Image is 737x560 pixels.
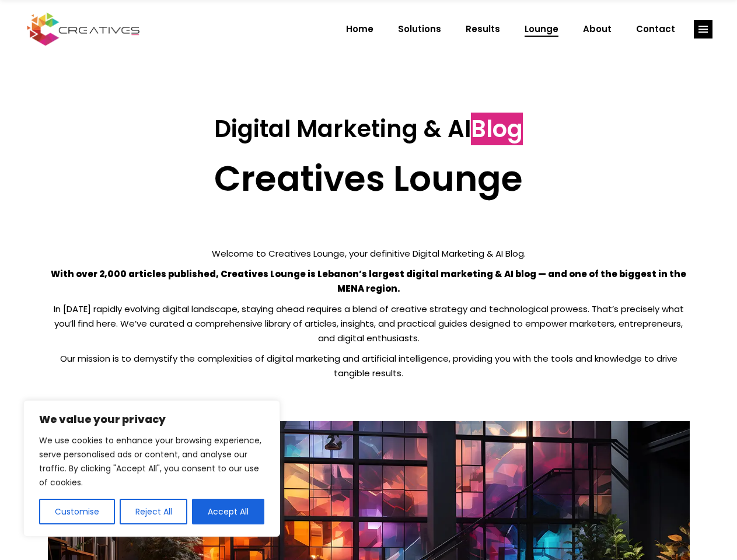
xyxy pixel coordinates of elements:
[471,113,523,145] span: Blog
[51,268,686,295] strong: With over 2,000 articles published, Creatives Lounge is Lebanon’s largest digital marketing & AI ...
[346,14,373,44] span: Home
[120,499,188,524] button: Reject All
[466,14,500,44] span: Results
[39,499,115,524] button: Customise
[525,14,558,44] span: Lounge
[512,14,571,44] a: Lounge
[636,14,675,44] span: Contact
[624,14,687,44] a: Contact
[48,246,690,261] p: Welcome to Creatives Lounge, your definitive Digital Marketing & AI Blog.
[694,20,712,38] a: link
[48,351,690,380] p: Our mission is to demystify the complexities of digital marketing and artificial intelligence, pr...
[583,14,612,44] span: About
[25,11,142,47] img: Creatives
[48,157,690,199] h2: Creatives Lounge
[334,14,386,44] a: Home
[23,400,280,537] div: We value your privacy
[386,14,453,44] a: Solutions
[39,412,264,426] p: We value your privacy
[48,115,690,143] h3: Digital Marketing & AI
[48,302,690,345] p: In [DATE] rapidly evolving digital landscape, staying ahead requires a blend of creative strategy...
[398,14,441,44] span: Solutions
[192,499,264,524] button: Accept All
[39,433,264,489] p: We use cookies to enhance your browsing experience, serve personalised ads or content, and analys...
[571,14,624,44] a: About
[453,14,512,44] a: Results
